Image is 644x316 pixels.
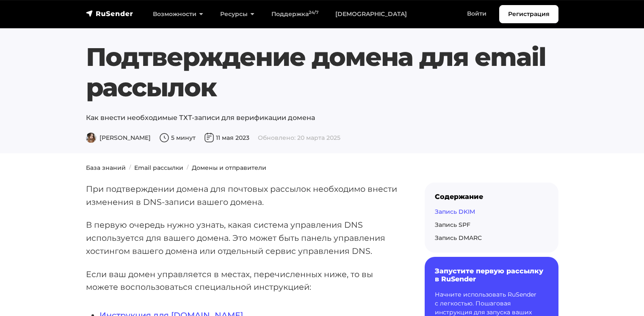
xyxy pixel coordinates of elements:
a: Регистрация [499,5,558,23]
a: Возможности [144,5,212,23]
img: Время чтения [159,133,169,143]
img: RuSender [86,9,133,18]
p: Если ваш домен управляется в местах, перечисленных ниже, то вы можете воспользоваться специальной... [86,268,398,294]
p: В первую очередь нужно узнать, какая система управления DNS используется для вашего домена. Это м... [86,218,398,257]
nav: breadcrumb [81,163,564,172]
h6: Запустите первую рассылку в RuSender [435,267,548,283]
a: Войти [459,5,495,22]
p: При подтверждении домена для почтовых рассылок необходимо внести изменения в DNS-записи вашего до... [86,183,398,208]
a: Запись SPF [435,221,470,229]
span: Обновлено: 20 марта 2025 [258,134,340,142]
span: 11 мая 2023 [204,134,249,142]
a: Поддержка24/7 [263,5,327,23]
img: Дата публикации [204,133,214,143]
div: Содержание [435,193,548,201]
a: Email рассылки [134,164,183,172]
a: База знаний [86,164,126,172]
a: Ресурсы [212,5,263,23]
h1: Подтверждение домена для email рассылок [86,42,558,103]
sup: 24/7 [309,10,318,15]
span: 5 минут [159,134,196,142]
p: Как внести необходимые ТХТ-записи для верификации домена [86,113,558,123]
a: Запись DMARC [435,234,482,242]
a: [DEMOGRAPHIC_DATA] [327,5,415,23]
span: [PERSON_NAME] [86,134,151,142]
a: Запись DKIM [435,208,475,215]
a: Домены и отправители [192,164,266,172]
